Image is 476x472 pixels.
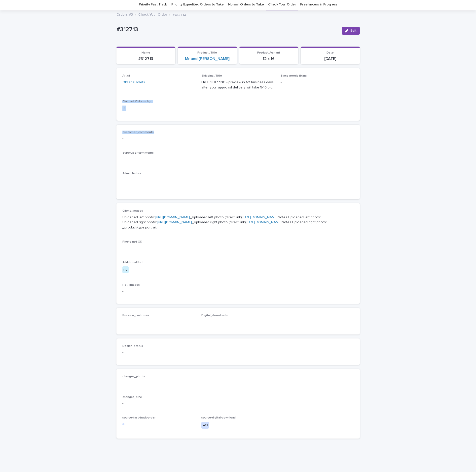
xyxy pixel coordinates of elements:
span: source-fast-track-order [122,416,155,419]
span: Name [142,51,150,54]
p: - [122,246,354,251]
a: Orders V3 [116,11,133,17]
span: Preview_customer [122,314,149,317]
a: [URL][DOMAIN_NAME] [243,216,278,219]
p: 0 [122,106,196,111]
p: - [122,350,196,355]
span: changes_size [122,396,142,399]
a: Check Your Order [138,11,167,17]
p: - [201,319,275,325]
a: [URL][DOMAIN_NAME] [247,221,282,224]
p: #312713 [116,26,338,33]
span: Design_status [122,345,143,348]
span: Edit [350,29,357,32]
span: Product_Variant [257,51,280,54]
p: [DATE] [304,56,357,61]
div: no [122,266,129,273]
span: Customer_comments [122,131,154,134]
span: source-digital-download [201,416,236,419]
p: - [122,157,354,162]
p: #312713 [173,12,186,17]
p: - [122,401,354,406]
span: Pet_Images [122,283,140,286]
p: - [122,380,354,386]
span: Artist [122,74,130,77]
span: Since needs fixing [281,74,307,77]
p: 12 x 16 [242,56,295,61]
span: Claimed X Hours Ago [122,100,152,103]
span: Digital_downloads [201,314,228,317]
a: [URL][DOMAIN_NAME] [155,216,190,219]
span: Product_Title [197,51,217,54]
p: Uploaded left photo: _Uploaded left photo (direct link): Notes Uploaded left photo: Uploaded righ... [122,215,354,230]
a: [URL][DOMAIN_NAME] [157,221,192,224]
span: Client_Images [122,209,143,212]
span: Shipping_Title [201,74,222,77]
a: OksanaHolets [122,80,145,85]
span: Admin Notes [122,172,141,175]
span: Supervisor comments [122,151,154,154]
p: FREE SHIPPING - preview in 1-2 business days, after your approval delivery will take 5-10 b.d. [201,80,275,90]
div: Yes [201,422,209,429]
span: Additional Pet [122,261,143,264]
button: Edit [342,27,360,35]
p: - [122,181,354,186]
span: Photo not OK [122,240,142,243]
p: - [122,319,196,325]
p: - [122,289,354,294]
a: Mr and [PERSON_NAME] [185,56,229,61]
span: Date [327,51,334,54]
p: - [281,80,354,85]
span: changes_photo [122,375,145,378]
p: - [122,136,354,141]
p: #312713 [119,56,173,61]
